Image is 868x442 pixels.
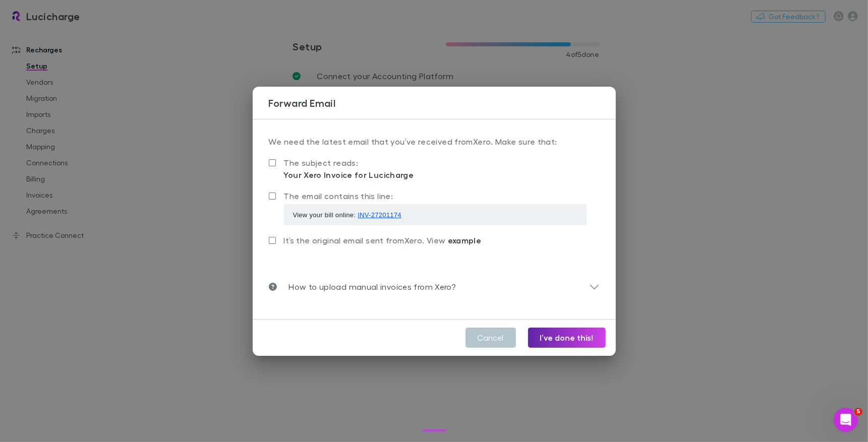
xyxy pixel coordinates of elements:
[277,281,456,293] p: How to upload manual invoices from Xero?
[528,328,606,348] button: I’ve done this!
[284,191,393,201] span: The email contains this line:
[284,169,414,181] div: Your Xero Invoice for Lucicharge
[854,408,862,416] span: 5
[448,235,482,245] span: example
[358,211,401,219] span: INV-27201174
[284,235,482,245] span: It’s the original email sent from Xero . View
[269,136,600,156] p: We need the latest email that you’ve received from Xero . Make sure that:
[261,271,608,303] div: How to upload manual invoices from Xero?
[269,97,616,109] h3: Forward Email
[284,158,359,167] span: The subject reads:
[466,328,516,348] button: Cancel
[834,408,858,432] iframe: Intercom live chat
[293,211,402,219] span: View your bill online:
